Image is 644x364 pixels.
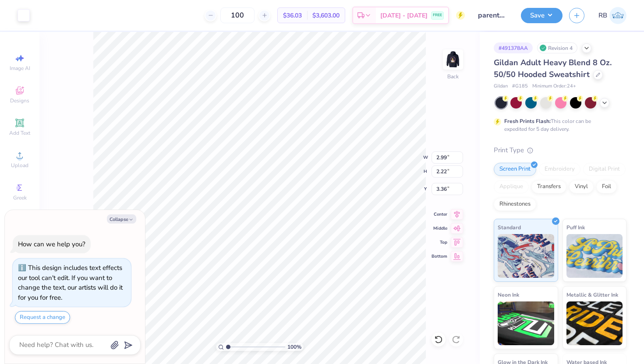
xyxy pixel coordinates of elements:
[598,10,607,21] span: RB
[494,198,536,211] div: Rhinestones
[569,180,594,193] div: Vinyl
[494,83,508,90] span: Gildan
[532,83,576,90] span: Minimum Order: 24 +
[494,145,626,155] div: Print Type
[498,234,554,278] img: Standard
[380,11,428,20] span: [DATE] - [DATE]
[312,11,340,20] span: $3,603.00
[432,239,447,245] span: Top
[9,129,30,136] span: Add Text
[433,12,442,18] span: FREE
[498,301,554,345] img: Neon Ink
[512,83,528,90] span: # G185
[537,42,577,53] div: Revision 4
[566,301,623,345] img: Metallic & Glitter Ink
[10,97,29,104] span: Designs
[494,42,533,53] div: # 491378AA
[18,240,85,248] div: How can we help you?
[504,117,612,133] div: This color can be expedited for 5 day delivery.
[609,7,626,24] img: Riley Barbalat
[220,7,255,23] input: – –
[498,223,521,232] span: Standard
[498,290,519,299] span: Neon Ink
[596,180,617,193] div: Foil
[283,11,302,20] span: $36.03
[11,162,28,169] span: Upload
[566,223,585,232] span: Puff Ink
[107,214,136,224] button: Collapse
[471,7,514,24] input: Untitled Design
[432,253,447,259] span: Bottom
[583,163,626,176] div: Digital Print
[10,65,30,72] span: Image AI
[531,180,566,193] div: Transfers
[444,51,462,68] img: Back
[15,311,70,324] button: Request a change
[539,163,580,176] div: Embroidery
[521,8,563,23] button: Save
[447,73,459,80] div: Back
[494,180,529,193] div: Applique
[566,290,618,299] span: Metallic & Glitter Ink
[494,57,612,80] span: Gildan Adult Heavy Blend 8 Oz. 50/50 Hooded Sweatshirt
[494,163,536,176] div: Screen Print
[504,118,551,125] strong: Fresh Prints Flash:
[18,263,123,302] div: This design includes text effects our tool can't edit. If you want to change the text, our artist...
[432,225,447,231] span: Middle
[432,211,447,217] span: Center
[287,343,301,351] span: 100 %
[566,234,623,278] img: Puff Ink
[598,7,626,24] a: RB
[13,194,27,201] span: Greek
